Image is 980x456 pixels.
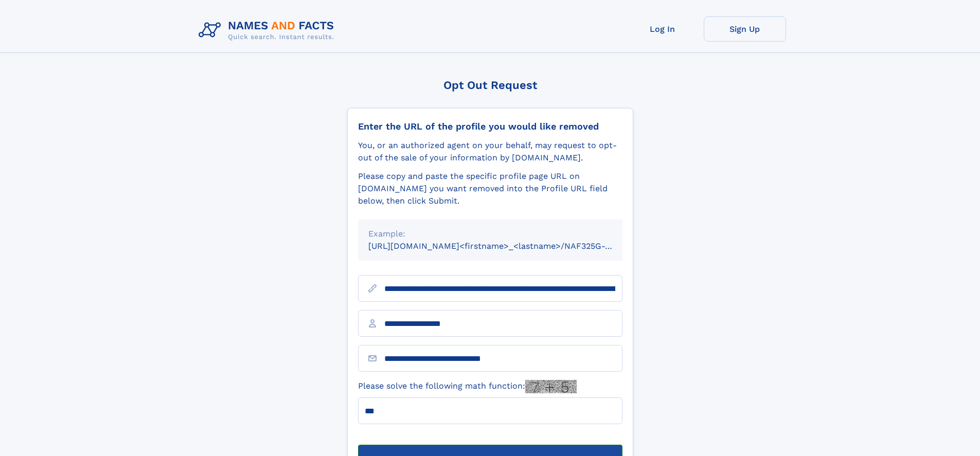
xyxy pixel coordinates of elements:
[704,16,786,42] a: Sign Up
[358,139,622,164] div: You, or an authorized agent on your behalf, may request to opt-out of the sale of your informatio...
[358,121,622,132] div: Enter the URL of the profile you would like removed
[194,16,343,44] img: Logo Names and Facts
[358,170,622,207] div: Please copy and paste the specific profile page URL on [DOMAIN_NAME] you want removed into the Pr...
[621,16,704,42] a: Log In
[368,228,612,240] div: Example:
[347,79,633,92] div: Opt Out Request
[368,241,642,251] small: [URL][DOMAIN_NAME]<firstname>_<lastname>/NAF325G-xxxxxxxx
[358,380,577,393] label: Please solve the following math function:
